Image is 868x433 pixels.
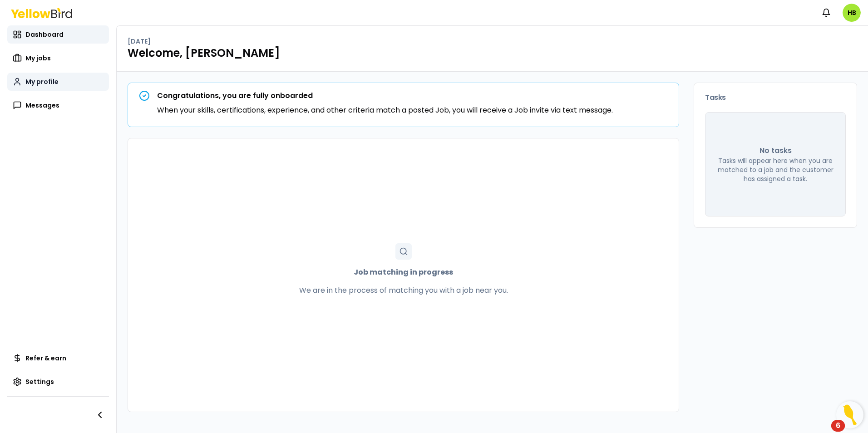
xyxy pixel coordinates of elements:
a: Settings [7,373,109,391]
p: [DATE] [128,37,151,46]
p: We are in the process of matching you with a job near you. [299,285,508,296]
span: Refer & earn [25,354,66,363]
a: Messages [7,96,109,114]
strong: Job matching in progress [354,267,453,278]
h1: Welcome, [PERSON_NAME] [128,46,857,60]
span: My profile [25,77,59,86]
span: Messages [25,101,59,110]
a: My profile [7,73,109,91]
a: Dashboard [7,25,109,44]
p: No tasks [759,145,792,156]
span: Dashboard [25,30,64,39]
button: Open Resource Center, 6 new notifications [836,401,863,428]
a: My jobs [7,49,109,67]
p: When your skills, certifications, experience, and other criteria match a posted Job, you will rec... [157,105,613,116]
span: Settings [25,377,54,386]
span: HB [843,4,861,22]
a: Refer & earn [7,349,109,367]
p: Tasks will appear here when you are matched to a job and the customer has assigned a task. [716,156,834,183]
h3: Tasks [705,94,846,101]
span: My jobs [25,54,51,63]
strong: Congratulations, you are fully onboarded [157,90,313,101]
